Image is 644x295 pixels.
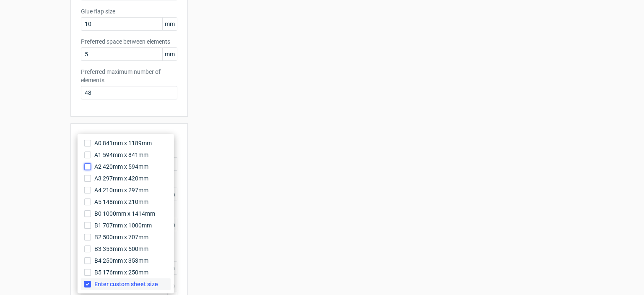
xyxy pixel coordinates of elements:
span: A5 148mm x 210mm [94,198,148,206]
span: B1 707mm x 1000mm [94,221,152,230]
span: B5 176mm x 250mm [94,268,148,277]
span: B2 500mm x 707mm [94,233,148,241]
label: Preferred space between elements [81,37,177,46]
span: B3 353mm x 500mm [94,245,148,253]
span: A3 297mm x 420mm [94,174,148,183]
span: A2 420mm x 594mm [94,162,148,171]
span: A0 841mm x 1189mm [94,139,152,147]
span: Enter custom sheet size [94,280,158,288]
span: mm [162,18,177,30]
label: Preferred maximum number of elements [81,68,177,84]
span: mm [162,48,177,60]
span: B4 250mm x 353mm [94,256,148,265]
label: Glue flap size [81,7,177,16]
span: A4 210mm x 297mm [94,186,148,194]
span: B0 1000mm x 1414mm [94,209,155,218]
span: A1 594mm x 841mm [94,151,148,159]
